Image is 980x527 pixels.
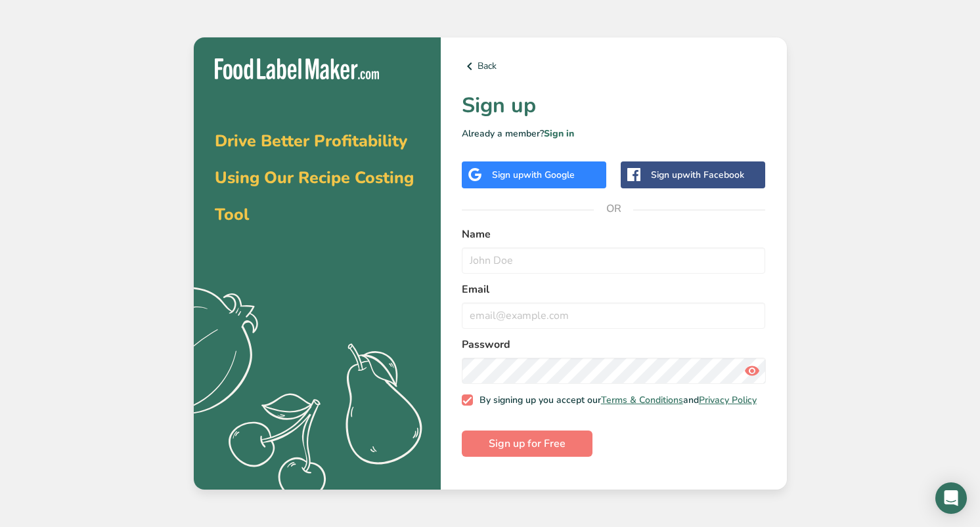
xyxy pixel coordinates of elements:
[594,189,633,228] span: OR
[462,247,766,274] input: John Doe
[699,394,757,406] a: Privacy Policy
[523,169,575,181] span: with Google
[462,431,592,457] button: Sign up for Free
[492,168,575,182] div: Sign up
[935,482,967,514] div: Open Intercom Messenger
[682,169,744,181] span: with Facebook
[462,282,766,297] label: Email
[462,58,766,74] a: Back
[215,130,414,226] span: Drive Better Profitability Using Our Recipe Costing Tool
[473,394,757,406] span: By signing up you accept our and
[462,303,766,329] input: email@example.com
[601,394,683,406] a: Terms & Conditions
[215,58,379,80] img: Food Label Maker
[462,337,766,352] label: Password
[462,127,766,140] p: Already a member?
[544,127,574,140] a: Sign in
[462,226,766,242] label: Name
[462,90,766,121] h1: Sign up
[489,436,566,452] span: Sign up for Free
[651,168,744,182] div: Sign up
